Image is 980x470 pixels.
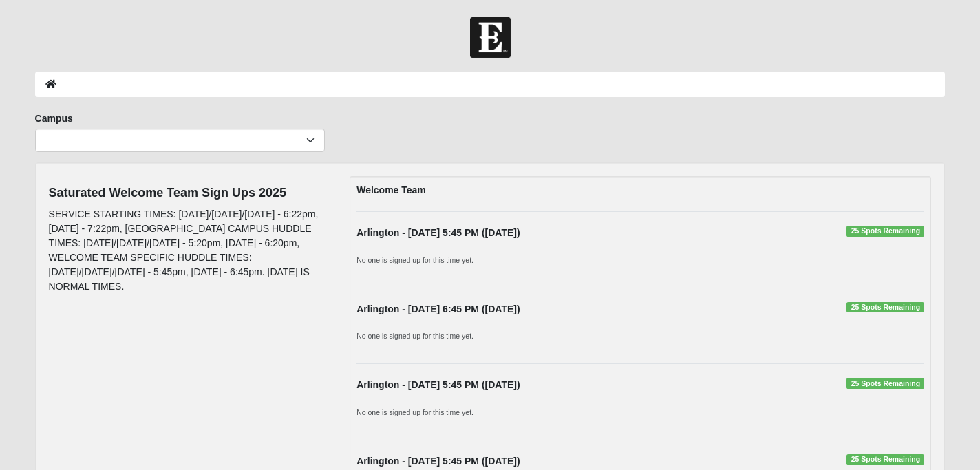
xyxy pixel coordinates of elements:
[846,226,924,237] span: 25 Spots Remaining
[356,256,473,264] small: No one is signed up for this time yet.
[846,302,924,313] span: 25 Spots Remaining
[35,111,73,125] label: Campus
[356,456,520,467] strong: Arlington - [DATE] 5:45 PM ([DATE])
[846,378,924,389] span: 25 Spots Remaining
[356,408,473,416] small: No one is signed up for this time yet.
[356,379,520,390] strong: Arlington - [DATE] 5:45 PM ([DATE])
[49,207,330,294] p: SERVICE STARTING TIMES: [DATE]/[DATE]/[DATE] - 6:22pm, [DATE] - 7:22pm, [GEOGRAPHIC_DATA] CAMPUS ...
[356,332,473,340] small: No one is signed up for this time yet.
[846,454,924,465] span: 25 Spots Remaining
[470,17,511,58] img: Church of Eleven22 Logo
[356,303,520,314] strong: Arlington - [DATE] 6:45 PM ([DATE])
[356,227,520,238] strong: Arlington - [DATE] 5:45 PM ([DATE])
[356,184,426,195] strong: Welcome Team
[49,186,330,201] h4: Saturated Welcome Team Sign Ups 2025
